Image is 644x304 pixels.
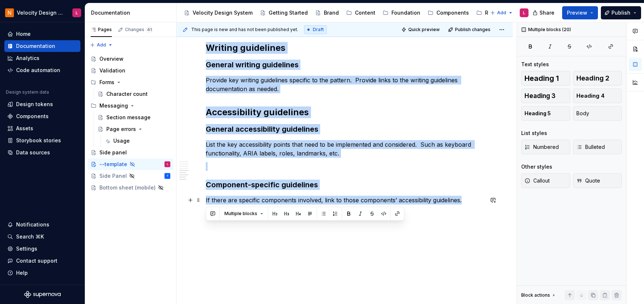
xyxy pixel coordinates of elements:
[16,221,49,228] div: Notifications
[99,172,127,180] div: Side Panel
[88,158,173,170] a: --templateL
[576,92,605,100] span: Heading 4
[4,219,80,230] button: Notifications
[1,5,83,20] button: Velocity Design System by NAVEXL
[106,90,148,98] div: Character count
[16,269,28,277] div: Help
[16,257,57,264] div: Contact support
[99,161,127,168] div: --template
[576,177,600,184] span: Quote
[24,291,61,298] svg: Supernova Logo
[343,7,378,19] a: Content
[313,27,324,33] span: Draft
[88,100,173,112] div: Messaging
[95,112,173,123] a: Section message
[529,6,559,19] button: Share
[485,9,512,16] div: Resources
[99,184,156,191] div: Bottom sheet (mobile)
[4,231,80,243] button: Search ⌘K
[573,140,622,154] button: Bulleted
[16,245,37,252] div: Settings
[91,27,112,33] div: Pages
[88,65,173,76] a: Validation
[324,9,339,16] div: Brand
[524,143,559,151] span: Numbered
[425,7,472,19] a: Components
[269,9,308,16] div: Getting Started
[446,25,494,35] button: Publish changes
[355,9,375,16] div: Content
[99,67,125,74] div: Validation
[523,10,525,16] div: L
[88,53,173,194] div: Page tree
[524,177,550,184] span: Callout
[99,55,124,63] div: Overview
[206,125,318,134] strong: General accessibility guidelines
[16,113,49,120] div: Components
[497,10,506,16] span: Add
[6,89,49,95] div: Design system data
[573,173,622,188] button: Quote
[206,180,318,189] strong: Component-specific guidelines
[576,110,589,117] span: Body
[16,67,60,74] div: Code automation
[167,172,168,180] div: T
[4,110,80,122] a: Components
[16,30,31,38] div: Home
[521,71,570,86] button: Heading 1
[16,42,55,50] div: Documentation
[88,76,173,88] div: Forms
[95,88,173,100] a: Character count
[473,7,515,19] a: Resources
[521,292,550,298] div: Block actions
[16,125,33,132] div: Assets
[102,135,173,147] a: Usage
[97,42,106,48] span: Add
[146,27,153,33] span: 41
[573,71,622,86] button: Heading 2
[4,98,80,110] a: Design tokens
[76,10,78,16] div: L
[16,55,39,62] div: Analytics
[4,123,80,134] a: Assets
[521,163,552,170] div: Other styles
[455,27,490,33] span: Publish changes
[521,106,570,121] button: Heading 5
[391,9,420,16] div: Foundation
[539,9,554,16] span: Share
[95,123,173,135] a: Page errors
[521,61,549,68] div: Text styles
[206,42,484,54] h2: Writing guidelines
[380,7,423,19] a: Foundation
[573,89,622,103] button: Heading 4
[524,75,559,82] span: Heading 1
[16,149,50,156] div: Data sources
[436,9,469,16] div: Components
[167,161,168,168] div: L
[206,140,484,158] p: List the key accessibility points that need to be implemented and considered. Such as keyboard fu...
[408,27,440,33] span: Quick preview
[4,64,80,76] a: Code automation
[524,110,551,117] span: Heading 5
[88,182,173,194] a: Bottom sheet (mobile)
[17,9,64,16] div: Velocity Design System by NAVEX
[106,114,151,121] div: Section message
[206,196,484,204] p: If there are specific components involved, link to those components’ accessibility guidelines.
[524,92,556,100] span: Heading 3
[99,149,127,156] div: Side panel
[4,28,80,40] a: Home
[521,140,570,154] button: Numbered
[562,6,598,19] button: Preview
[16,101,53,108] div: Design tokens
[488,8,515,18] button: Add
[257,7,311,19] a: Getting Started
[99,79,114,86] div: Forms
[567,9,587,16] span: Preview
[4,255,80,267] button: Contact support
[206,60,484,70] h3: General writing guidelines
[206,106,484,118] h2: Accessibility guidelines
[125,27,153,33] div: Changes
[4,40,80,52] a: Documentation
[99,102,128,109] div: Messaging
